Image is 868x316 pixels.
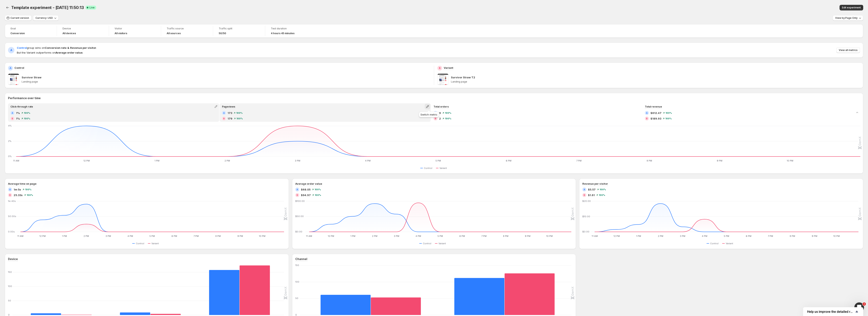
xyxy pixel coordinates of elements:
h4: All sources [167,32,181,35]
text: $10.00 [582,215,590,218]
button: Current version [5,15,31,21]
button: Edit experiment [840,5,863,10]
h2: A [9,188,11,191]
text: 6 PM [506,159,511,162]
span: 9 [439,111,441,115]
h2: B [296,194,298,196]
text: 2 PM [225,159,230,162]
text: 12 PM [328,235,334,237]
rect: Control 9 [120,303,150,315]
button: View all metrics [836,47,860,53]
span: $5.57 [588,187,596,191]
text: 10 PM [259,235,265,237]
text: 7 PM [768,235,773,237]
button: Control [707,241,720,246]
text: 11 AM [592,235,598,237]
text: 4 PM [415,235,421,237]
span: Total revenue [645,105,662,108]
span: Device [63,27,103,30]
span: Click-through rate [10,105,33,108]
text: 150 [8,271,12,273]
span: Template experiment - [DATE] 11:50:13 [11,5,84,10]
a: Test duration4 hours 45 minutes [271,27,312,35]
text: 3 PM [295,159,300,162]
g: Direct: Control 61,Variant 53 [304,265,438,315]
text: 1 PM [62,235,67,237]
text: $50.00 [295,215,304,218]
text: 0.00s [8,230,15,233]
span: Live [90,6,95,9]
h2: B [9,194,11,196]
span: 100 % [25,188,31,191]
h3: Average time on page [8,182,36,186]
h2: B [223,117,225,120]
span: View all metrics [839,49,858,52]
span: 100 % [315,188,321,191]
text: 2% [8,140,11,143]
text: 9 PM [237,235,243,237]
text: 3 PM [106,235,111,237]
span: Variant [151,242,159,245]
rect: Control 158 [209,265,240,315]
button: Control [132,241,146,246]
g: Paid social: Control 112,Variant 126 [438,265,571,315]
img: Survivor Straw T2 [437,74,449,85]
text: 4 PM [365,159,371,162]
span: 100 % [445,117,451,120]
text: 1 PM [636,235,641,237]
g: Tablet: Control 9,Variant 4 [106,265,195,315]
text: $100.00 [295,200,305,202]
text: 0% [8,155,12,158]
span: Help us improve the detailed report for A/B campaigns [807,310,854,314]
rect: Variant 4 [150,304,181,315]
span: Control [710,242,719,245]
span: Traffic source [167,27,207,30]
text: 11 AM [13,159,19,162]
text: 4 PM [702,235,707,237]
span: Currency: USD [35,16,53,20]
span: 100 % [24,112,30,114]
p: Survivor Straw T2 [451,75,475,79]
strong: Conversion rate [45,46,67,49]
text: 4 PM [127,235,133,237]
span: Goal [10,27,51,30]
button: Variant [148,241,160,246]
rect: Variant 1 [61,305,92,315]
p: Control [14,66,24,70]
a: GoalConversion [10,27,51,35]
span: 100 % [600,188,606,191]
button: Variant [436,166,449,170]
span: Visitor [115,27,155,30]
text: $0.00 [582,230,589,233]
span: Variant [726,242,733,245]
text: 50 [8,299,11,302]
button: Back [5,5,10,10]
span: 100 % [236,112,243,114]
rect: Control 6 [31,304,61,315]
span: Current version [10,16,29,20]
a: DeviceAll devices [63,27,103,35]
text: 1m 40s [8,200,16,202]
h2: B [439,67,441,70]
span: 100 % [665,117,672,120]
span: Variant [439,242,446,245]
text: 4% [8,124,12,127]
text: 6 PM [746,235,751,237]
button: Variant [722,241,735,246]
text: 10 PM [546,235,553,237]
h3: Revenue per visitor [582,182,608,186]
span: Pageviews [222,105,235,108]
h2: A [223,112,225,114]
text: 7 PM [481,235,486,237]
h3: Average order value [295,182,322,186]
text: 8 PM [790,235,795,237]
span: Variant [440,166,447,170]
text: 5 PM [438,235,443,237]
text: 11 AM [17,235,23,237]
iframe: Intercom live chat [854,302,864,312]
text: 150 [295,264,299,267]
h2: B [584,194,585,196]
text: 9 PM [525,235,530,237]
text: 50 [295,297,298,300]
span: 1% [16,111,20,115]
